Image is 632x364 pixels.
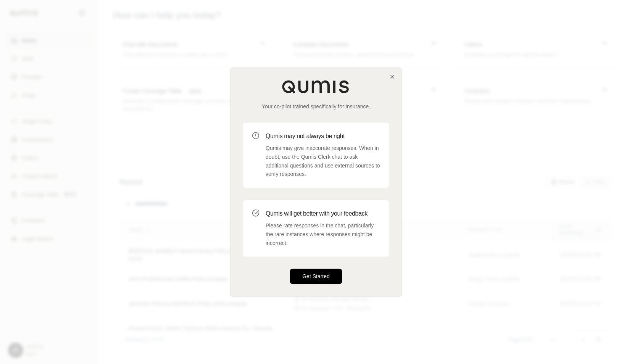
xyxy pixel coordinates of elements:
p: Qumis may give inaccurate responses. When in doubt, use the Qumis Clerk chat to ask additional qu... [266,144,380,179]
p: Your co-pilot trained specifically for insurance. [243,103,389,110]
h3: Qumis may not always be right [266,132,380,141]
p: Please rate responses in the chat, particularly the rare instances where responses might be incor... [266,221,380,247]
img: Qumis Logo [282,80,350,93]
button: Get Started [290,269,342,284]
h3: Qumis will get better with your feedback [266,209,380,218]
